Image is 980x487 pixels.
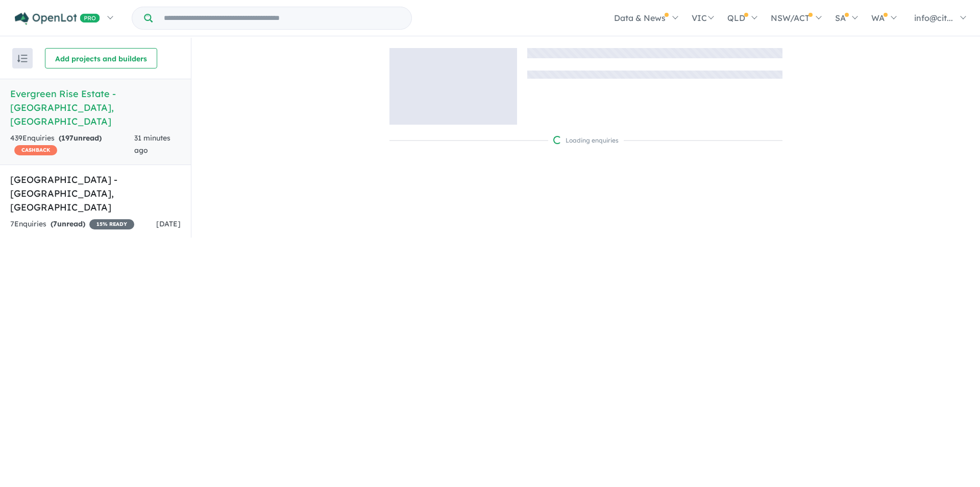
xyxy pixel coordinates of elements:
[10,218,134,230] div: 7 Enquir ies
[61,133,73,143] span: 197
[10,132,134,157] div: 439 Enquir ies
[10,87,181,128] h5: Evergreen Rise Estate - [GEOGRAPHIC_DATA] , [GEOGRAPHIC_DATA]
[553,135,619,146] div: Loading enquiries
[10,173,181,214] h5: [GEOGRAPHIC_DATA] - [GEOGRAPHIC_DATA] , [GEOGRAPHIC_DATA]
[156,219,181,228] span: [DATE]
[155,7,409,29] input: Try estate name, suburb, builder or developer
[89,219,134,229] span: 15 % READY
[59,133,102,143] strong: ( unread)
[17,55,28,62] img: sort.svg
[45,48,157,68] button: Add projects and builders
[914,13,953,23] span: info@cit...
[15,12,100,25] img: Openlot PRO Logo White
[134,133,170,155] span: 31 minutes ago
[51,219,85,228] strong: ( unread)
[53,219,57,228] span: 7
[14,145,57,155] span: CASHBACK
